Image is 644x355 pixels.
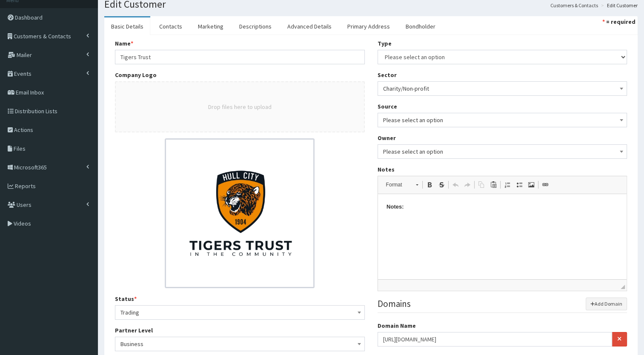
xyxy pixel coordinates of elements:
[525,179,537,190] a: Image
[475,179,487,190] a: Copy (Ctrl+C)
[378,144,627,159] span: Please select an option
[378,81,627,96] span: Charity/Non-profit
[550,2,598,9] a: Customers & Contacts
[378,102,397,111] label: Source
[378,39,392,48] label: Type
[120,306,359,318] span: Trading
[15,182,36,190] span: Reports
[378,165,395,174] label: Notes
[232,17,278,35] a: Descriptions
[115,71,157,79] label: Company Logo
[17,51,32,59] span: Mailer
[399,17,442,35] a: Bondholder
[15,107,57,115] span: Distribution Lists
[115,295,137,303] label: Status
[381,179,423,191] a: Format
[424,179,435,190] a: Bold (Ctrl+B)
[539,179,551,190] a: Link (Ctrl+L)
[115,39,133,48] label: Name
[383,114,622,126] span: Please select an option
[14,126,33,134] span: Actions
[104,17,150,35] a: Basic Details
[606,18,635,26] strong: = required
[14,32,71,40] span: Customers & Contacts
[449,179,461,190] a: Undo (Ctrl+Z)
[15,14,43,21] span: Dashboard
[191,17,230,35] a: Marketing
[14,70,31,77] span: Events
[378,321,416,330] label: Domain Name
[14,220,31,227] span: Videos
[621,285,625,289] span: Drag to resize
[501,179,513,190] a: Insert/Remove Numbered List
[487,179,499,190] a: Paste (Ctrl+V)
[599,2,638,9] li: Edit Customer
[378,298,627,312] legend: Domains
[378,71,397,79] label: Sector
[14,163,47,171] span: Microsoft365
[378,194,627,279] iframe: Rich Text Editor, notes
[120,338,359,350] span: Business
[382,179,412,190] span: Format
[14,145,26,152] span: Files
[152,17,189,35] a: Contacts
[383,146,622,157] span: Please select an option
[16,89,44,96] span: Email Inbox
[513,179,525,190] a: Insert/Remove Bulleted List
[280,17,338,35] a: Advanced Details
[115,326,153,335] label: Partner Level
[383,83,622,94] span: Charity/Non-profit
[378,113,627,127] span: Please select an option
[586,298,627,310] button: Add Domain
[341,17,397,35] a: Primary Address
[115,305,365,320] span: Trading
[115,337,365,351] span: Business
[208,103,272,111] button: Drop files here to upload
[17,201,31,209] span: Users
[378,134,396,142] label: Owner
[461,179,473,190] a: Redo (Ctrl+Y)
[435,179,447,190] a: Strike Through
